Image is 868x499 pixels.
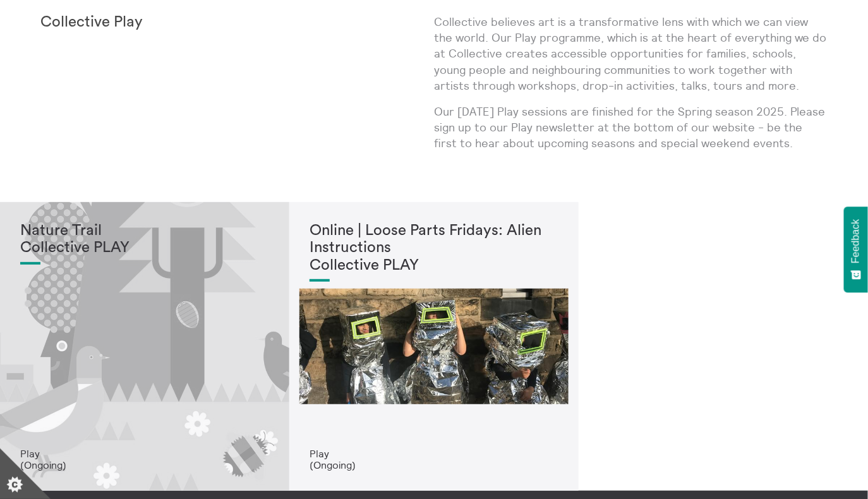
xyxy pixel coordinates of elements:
[40,15,143,30] strong: Collective Play
[310,222,558,275] h1: Online | Loose Parts Fridays: Alien Instructions Collective PLAY
[844,207,868,292] button: Feedback - Show survey
[20,459,269,471] p: (Ongoing)
[20,448,269,459] p: Play
[434,14,828,93] p: Collective believes art is a transformative lens with which we can view the world. Our Play progr...
[20,222,269,257] h1: Nature Trail Collective PLAY
[850,219,862,263] span: Feedback
[434,104,828,152] p: Our [DATE] Play sessions are finished for the Spring season 2025. Please sign up to our Play news...
[289,202,579,491] a: Image5 Online | Loose Parts Fridays: Alien InstructionsCollective PLAY Play (Ongoing)
[310,448,558,459] p: Play
[310,459,558,471] p: (Ongoing)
